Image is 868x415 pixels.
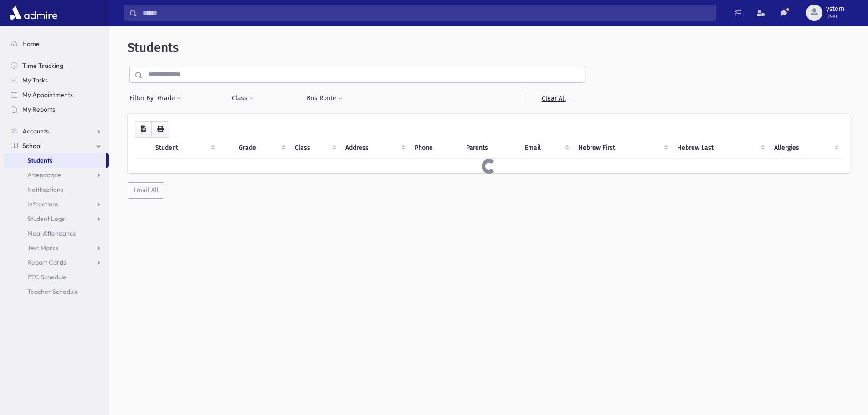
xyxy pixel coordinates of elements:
th: Hebrew Last [672,138,769,159]
a: My Tasks [4,73,109,87]
span: Students [128,40,179,55]
span: My Tasks [22,76,48,84]
button: Email All [128,182,164,199]
span: Filter By [129,93,157,103]
th: Grade [233,138,289,159]
a: Home [4,36,109,51]
th: Email [519,138,573,159]
span: Test Marks [27,244,58,252]
button: Bus Route [306,90,343,107]
th: Parents [461,138,519,159]
a: My Reports [4,102,109,117]
a: Accounts [4,124,109,138]
span: My Reports [22,105,55,113]
span: User [826,13,844,20]
a: Attendance [4,168,109,182]
a: PTC Schedule [4,270,109,284]
span: School [22,142,41,150]
a: School [4,138,109,153]
a: Notifications [4,182,109,197]
button: CSV [135,121,152,138]
span: Accounts [22,127,49,135]
th: Allergies [769,138,842,159]
a: Teacher Schedule [4,284,109,299]
th: Hebrew First [573,138,671,159]
th: Address [340,138,409,159]
span: Home [22,40,40,48]
span: Teacher Schedule [27,287,78,296]
button: Print [151,121,169,138]
th: Class [289,138,340,159]
span: Time Tracking [22,61,63,70]
th: Student [150,138,219,159]
span: ystern [826,5,844,13]
span: Meal Attendance [27,229,77,237]
a: Clear All [522,90,585,107]
a: Time Tracking [4,58,109,73]
span: My Appointments [22,91,73,99]
a: Student Logs [4,211,109,226]
a: Students [4,153,106,168]
span: Students [27,156,52,164]
span: Student Logs [27,215,65,223]
a: Infractions [4,197,109,211]
span: Report Cards [27,258,66,266]
span: PTC Schedule [27,273,67,281]
span: Attendance [27,171,61,179]
a: Meal Attendance [4,226,109,241]
input: Search [137,5,716,21]
a: My Appointments [4,87,109,102]
span: Notifications [27,185,63,194]
a: Report Cards [4,255,109,270]
button: Grade [157,90,182,107]
span: Infractions [27,200,59,208]
th: Phone [409,138,461,159]
button: Class [231,90,254,107]
a: Test Marks [4,241,109,255]
img: AdmirePro [7,4,60,22]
